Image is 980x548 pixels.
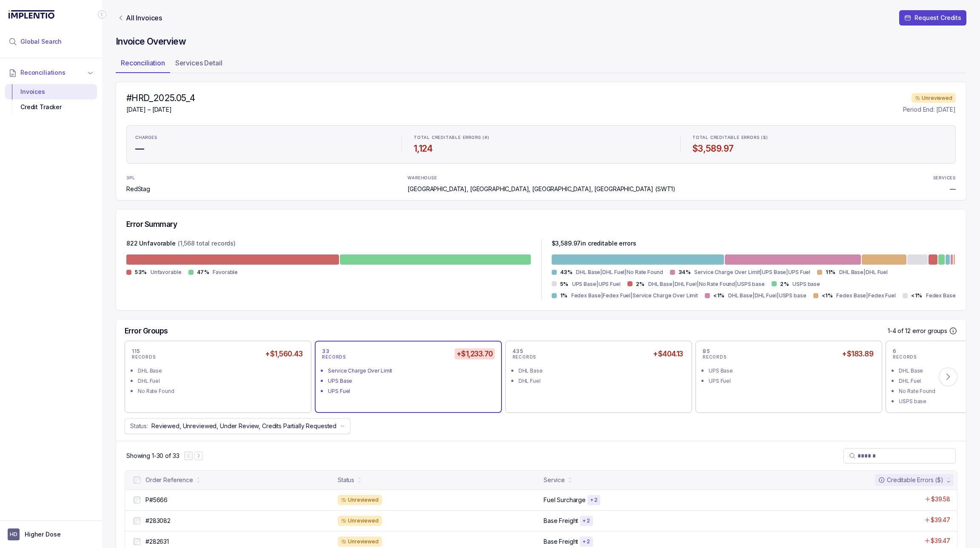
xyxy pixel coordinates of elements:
p: <1% [713,292,725,299]
p: WAREHOUSE [407,175,437,181]
p: 6 [893,348,897,355]
button: Status:Reviewed, Unreviewed, Under Review, Credits Partially Requested [125,418,350,434]
p: Fedex Base|Fedex Fuel|Service Charge Over Limit [571,291,698,300]
div: UPS Base [709,367,874,375]
div: Remaining page entries [126,452,179,460]
p: P#5666 [145,496,168,504]
p: TOTAL CREDITABLE ERRORS ($) [692,135,768,140]
p: 43% [560,269,573,276]
div: Reconciliations [5,82,97,117]
p: Fedex Base [926,291,956,300]
p: 1-4 of 12 [888,327,912,335]
p: RedStag [126,185,150,193]
p: 2% [780,281,789,288]
p: Higher Dose [25,530,60,539]
p: error groups [912,327,947,335]
p: 11% [826,269,836,276]
button: Request Credits [899,10,966,25]
p: TOTAL CREDITABLE ERRORS (#) [414,135,490,140]
p: + 2 [582,517,590,524]
ul: Statistic Highlights [126,125,956,164]
p: (1,568 total records) [178,239,236,249]
input: checkbox-checkbox [134,517,140,524]
p: 33 [322,348,329,355]
div: Unreviewed [912,93,956,103]
div: Status [338,476,354,484]
div: Unreviewed [338,516,382,526]
span: Reconciliations [20,68,66,77]
p: UPS Base|UPS Fuel [572,280,621,288]
div: No Rate Found [138,387,303,395]
p: RECORDS [513,355,536,360]
input: checkbox-checkbox [134,538,140,545]
div: Order Reference [145,476,193,484]
div: UPS Base [328,377,493,385]
p: 1% [560,292,568,299]
li: Tab Reconciliation [116,56,170,73]
input: checkbox-checkbox [134,497,140,503]
div: DHL Fuel [138,377,303,385]
p: 47% [197,269,210,276]
div: Creditable Errors ($) [878,476,943,484]
li: Statistic TOTAL CREDITABLE ERRORS (#) [409,129,673,160]
p: $ 3,589.97 in creditable errors [552,239,636,249]
p: 3PL [126,175,148,181]
div: Credit Tracker [12,99,90,115]
p: USPS base [792,280,820,288]
p: #283082 [145,517,171,525]
p: $39.58 [931,495,950,503]
p: [DATE] – [DATE] [126,105,195,114]
p: + 2 [582,538,590,545]
p: DHL Base|DHL Fuel|No Rate Found [576,268,663,277]
h4: #HRD_2025.05_4 [126,92,195,104]
button: Next Page [194,452,203,460]
p: Favorable [213,268,238,277]
div: Service [544,476,565,484]
h4: — [135,143,390,155]
h4: $3,589.97 [692,143,947,155]
button: Reconciliations [5,63,97,82]
p: DHL Base|DHL Fuel|USPS base [728,291,806,300]
p: [GEOGRAPHIC_DATA], [GEOGRAPHIC_DATA], [GEOGRAPHIC_DATA], [GEOGRAPHIC_DATA] (SWT1) [407,185,675,193]
div: UPS Fuel [709,377,874,385]
p: All Invoices [126,14,162,22]
h4: 1,124 [414,143,668,155]
input: checkbox-checkbox [134,477,140,483]
p: RECORDS [322,355,346,360]
p: DHL Base|DHL Fuel|No Rate Found|USPS base [648,280,765,288]
ul: Tab Group [116,56,966,73]
p: Fedex Base|Fedex Fuel [836,291,895,300]
div: Invoices [12,84,90,99]
p: Status: [130,422,148,430]
p: 2% [636,281,645,288]
a: Link All Invoices [116,14,164,22]
p: 53% [135,269,147,276]
p: + 2 [590,497,598,503]
p: RECORDS [893,355,917,360]
p: Unfavorable [151,268,182,277]
p: <1% [911,292,923,299]
p: 34% [678,269,691,276]
div: Unreviewed [338,495,382,505]
p: Request Credits [914,14,961,22]
h4: Invoice Overview [116,36,966,48]
h5: +$1,233.70 [455,348,495,359]
p: Base Freight [544,517,578,525]
h5: Error Groups [125,326,168,336]
li: Tab Services Detail [170,56,228,73]
div: Collapse Icon [97,9,107,20]
p: SERVICES [933,175,956,181]
p: $39.47 [931,537,950,545]
p: <1% [822,292,833,299]
div: DHL Fuel [518,377,684,385]
div: Service Charge Over Limit [328,367,493,375]
div: Unreviewed [338,537,382,547]
p: 822 Unfavorable [126,239,176,249]
p: $39.47 [931,516,950,524]
p: Services Detail [175,58,222,68]
p: RECORDS [132,355,156,360]
p: 435 [513,348,524,355]
p: 85 [703,348,710,355]
li: Statistic CHARGES [130,129,395,160]
h5: +$183.89 [840,348,875,359]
